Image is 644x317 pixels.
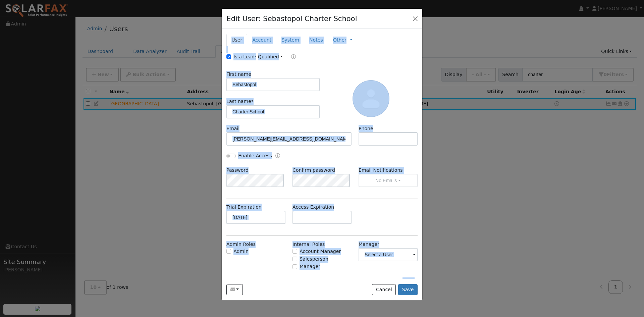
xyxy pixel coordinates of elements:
label: Internal Roles [292,241,325,248]
a: Notes [304,34,328,46]
input: Admin [226,249,231,254]
label: First name [226,71,251,78]
input: Manager [292,264,297,269]
a: Other [333,37,346,44]
label: Is a Lead: [233,53,256,60]
button: Ashley@thecharterfoundation.org [226,284,243,296]
label: Phone [359,125,373,132]
label: Confirm password [292,167,335,174]
a: Enable Access [275,152,280,160]
a: System [276,34,304,46]
a: Lead [286,53,296,61]
label: Account Manager [300,248,341,255]
input: Account Manager [292,249,297,254]
button: Save [398,284,418,296]
span: Required [251,99,254,104]
div: Stats [402,277,418,284]
label: Salesperson [300,256,328,263]
input: Salesperson [292,257,297,261]
label: Email Notifications [359,167,418,174]
a: Account [247,34,276,46]
input: Select a User [359,248,418,261]
a: User [226,34,247,46]
label: Admin Roles [226,241,256,248]
h4: Edit User: Sebastopol Charter School [226,13,357,24]
input: Is a Lead: [226,54,231,59]
button: Cancel [372,284,396,296]
label: Email [226,125,239,132]
label: Manager [359,241,379,248]
label: Last name [226,98,254,105]
label: Password [226,167,249,174]
label: Trial Expiration [226,204,262,211]
label: Manager [300,263,320,270]
label: Enable Access [238,152,272,159]
a: Qualified [258,54,283,59]
label: Admin [233,248,249,255]
label: Access Expiration [292,204,334,211]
